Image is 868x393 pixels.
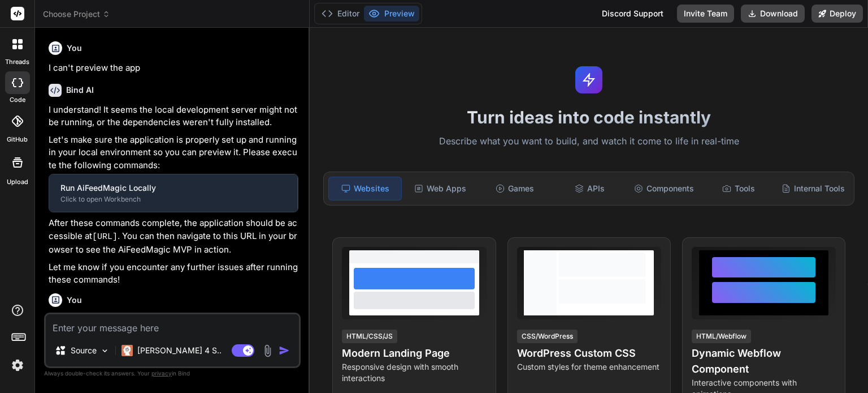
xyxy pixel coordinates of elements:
[137,345,222,356] p: [PERSON_NAME] 4 S..
[811,5,863,23] button: Deploy
[49,134,298,172] p: Let's make sure the application is properly set up and running in your local environment so you c...
[517,345,661,361] h4: WordPress Custom CSS
[49,104,298,129] p: I understand! It seems the local development server might not be running, or the dependencies wer...
[151,370,172,377] span: privacy
[60,182,286,194] div: Run AiFeedMagic Locally
[261,344,274,357] img: attachment
[741,5,805,23] button: Download
[121,345,133,356] img: Claude 4 Sonnet
[49,261,298,287] p: Let me know if you encounter any further issues after running these commands!
[677,5,734,23] button: Invite Team
[49,174,297,212] button: Run AiFeedMagic LocallyClick to open Workbench
[71,345,97,356] p: Source
[44,368,301,379] p: Always double-check its answers. Your in Bind
[316,134,861,149] p: Describe what you want to build, and watch it come to life in real-time
[553,177,626,200] div: APIs
[342,330,397,343] div: HTML/CSS/JS
[100,346,110,356] img: Pick Models
[404,177,476,200] div: Web Apps
[7,177,28,187] label: Upload
[5,57,29,67] label: threads
[7,135,28,144] label: GitHub
[43,8,110,20] span: Choose Project
[328,177,402,200] div: Websites
[92,232,118,242] code: [URL]
[517,330,578,343] div: CSS/WordPress
[692,330,751,343] div: HTML/Webflow
[702,177,775,200] div: Tools
[692,345,836,377] h4: Dynamic Webflow Component
[10,95,25,105] label: code
[777,177,849,200] div: Internal Tools
[479,177,551,200] div: Games
[279,345,290,356] img: icon
[342,361,486,384] p: Responsive design with smooth interactions
[317,6,364,22] button: Editor
[66,84,94,96] h6: Bind AI
[60,195,286,204] div: Click to open Workbench
[67,294,82,306] h6: You
[595,5,670,23] div: Discord Support
[67,42,82,54] h6: You
[517,361,661,373] p: Custom styles for theme enhancement
[316,107,861,127] h1: Turn ideas into code instantly
[49,62,298,75] p: I can't preview the app
[364,6,419,22] button: Preview
[342,345,486,361] h4: Modern Landing Page
[628,177,700,200] div: Components
[8,356,27,375] img: settings
[49,217,298,257] p: After these commands complete, the application should be accessible at . You can then navigate to...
